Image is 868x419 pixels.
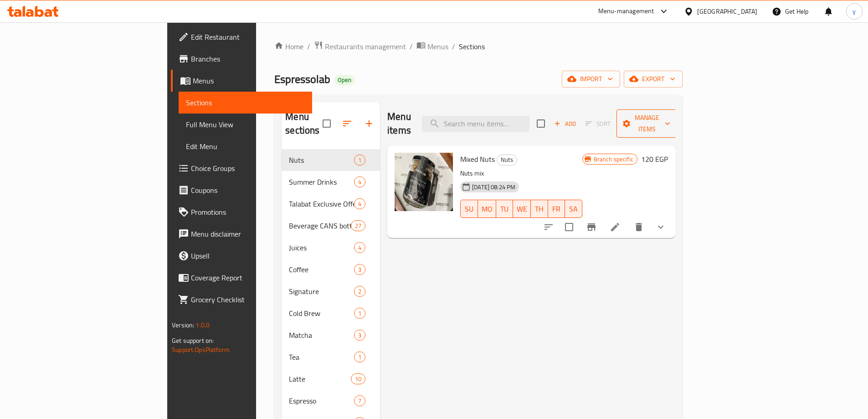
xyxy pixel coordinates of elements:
[459,41,485,52] span: Sections
[354,200,365,208] span: 4
[497,155,517,165] span: Nuts
[191,53,305,64] span: Branches
[427,41,448,52] span: Menus
[631,73,675,85] span: export
[289,373,351,384] span: Latte
[496,200,514,218] button: TU
[548,200,565,218] button: FR
[387,110,411,137] h2: Menu items
[354,243,365,252] span: 4
[282,390,380,412] div: Espresso7
[289,308,354,319] span: Cold Brew
[565,200,582,218] button: SA
[482,202,493,216] span: MO
[553,119,577,129] span: Add
[354,308,365,319] div: items
[282,324,380,346] div: Matcha3
[314,41,406,52] a: Restaurants management
[422,116,529,132] input: search
[191,163,305,174] span: Choice Groups
[179,92,312,114] a: Sections
[282,280,380,302] div: Signature2
[853,6,856,16] span: y
[282,171,380,193] div: Summer Drinks4
[179,135,312,157] a: Edit Menu
[468,183,519,191] span: [DATE] 08:24 PM
[289,264,354,275] span: Coffee
[358,113,380,134] button: Add section
[191,207,305,217] span: Promotions
[497,155,517,166] div: Nuts
[534,202,544,216] span: TH
[195,319,210,331] span: 1.0.0
[452,41,455,52] li: /
[354,264,365,275] div: items
[289,176,354,187] div: Summer Drinks
[336,113,358,134] span: Sort sections
[500,202,510,216] span: TU
[354,156,365,165] span: 1
[354,397,365,405] span: 7
[191,250,305,261] span: Upsell
[171,267,312,289] a: Coverage Report
[354,155,365,166] div: items
[395,153,453,211] img: Mixed Nuts
[460,168,582,179] p: Nuts mix
[334,76,355,84] span: Open
[550,117,580,131] span: Add item
[354,331,365,340] span: 3
[289,198,354,209] span: Talabat Exclusive Offers
[289,330,354,341] span: Matcha
[289,395,354,406] span: Espresso
[191,31,305,42] span: Edit Restaurant
[354,309,365,318] span: 1
[354,198,365,209] div: items
[191,272,305,283] span: Coverage Report
[655,222,666,233] svg: Show Choices
[610,222,621,233] a: Edit menu item
[354,287,365,296] span: 2
[628,216,650,238] button: delete
[410,41,413,52] li: /
[282,259,380,280] div: Coffee3
[289,286,354,297] span: Signature
[191,294,305,305] span: Grocery Checklist
[460,152,495,166] span: Mixed Nuts
[274,41,683,52] nav: breadcrumb
[517,202,527,216] span: WE
[282,215,380,237] div: Beverage CANS bottle27
[354,330,365,341] div: items
[171,157,312,179] a: Choice Groups
[531,200,548,218] button: TH
[191,228,305,239] span: Menu disclaimer
[598,6,654,17] div: Menu-management
[354,242,365,253] div: items
[416,41,448,52] a: Menus
[289,242,354,253] div: Juices
[282,302,380,324] div: Cold Brew1
[538,216,560,238] button: sort-choices
[531,114,550,133] span: Select section
[697,6,757,16] div: [GEOGRAPHIC_DATA]
[334,75,355,86] div: Open
[624,71,683,88] button: export
[172,335,214,347] span: Get support on:
[289,155,354,166] span: Nuts
[171,245,312,267] a: Upsell
[289,352,354,362] span: Tea
[590,155,637,164] span: Branch specific
[171,26,312,48] a: Edit Restaurant
[616,109,678,138] button: Manage items
[171,223,312,245] a: Menu disclaimer
[650,216,672,238] button: show more
[172,344,230,356] a: Support.OpsPlatform
[513,200,531,218] button: WE
[186,119,305,130] span: Full Menu View
[354,352,365,362] div: items
[282,193,380,215] div: Talabat Exclusive Offers4
[171,289,312,310] a: Grocery Checklist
